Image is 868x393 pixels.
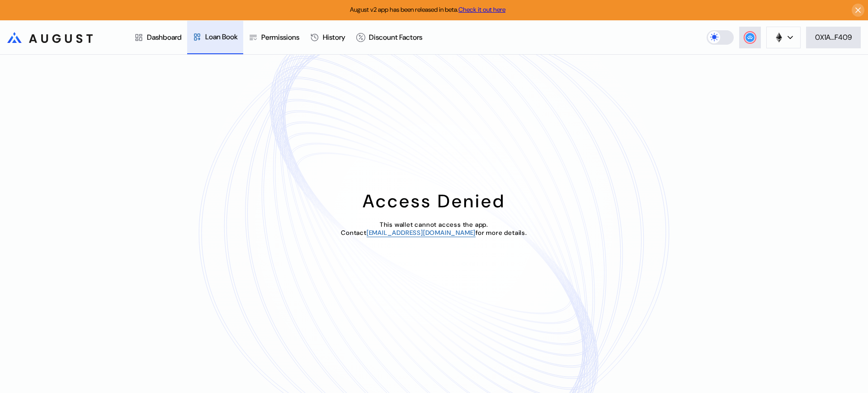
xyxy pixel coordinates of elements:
[815,33,852,42] div: 0X1A...F409
[766,27,801,48] button: chain logo
[261,33,299,42] div: Permissions
[806,27,861,48] button: 0X1A...F409
[129,21,187,54] a: Dashboard
[774,33,784,42] img: chain logo
[458,5,505,14] a: Check it out here
[243,21,305,54] a: Permissions
[363,189,505,213] div: Access Denied
[341,220,527,237] span: This wallet cannot access the app. Contact for more details.
[323,33,345,42] div: History
[205,32,238,42] div: Loan Book
[187,21,243,54] a: Loan Book
[350,5,505,14] span: August v2 app has been released in beta.
[369,33,422,42] div: Discount Factors
[367,229,476,237] a: [EMAIL_ADDRESS][DOMAIN_NAME]
[351,21,428,54] a: Discount Factors
[147,33,182,42] div: Dashboard
[305,21,351,54] a: History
